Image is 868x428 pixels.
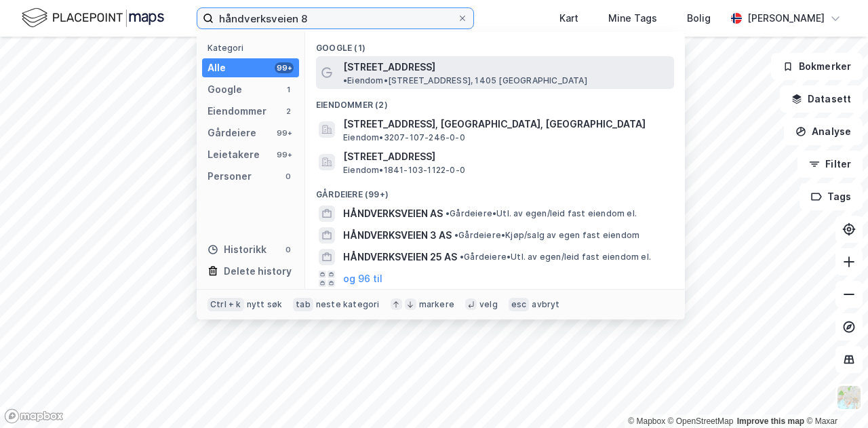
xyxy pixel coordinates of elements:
[283,171,294,182] div: 0
[343,75,347,85] span: •
[275,149,294,160] div: 99+
[275,62,294,73] div: 99+
[454,230,639,241] span: Gårdeiere • Kjøp/salg av egen fast eiendom
[446,208,450,218] span: •
[343,165,465,176] span: Eiendom • 1841-103-1122-0-0
[208,147,260,163] div: Leietakere
[419,299,454,310] div: markere
[214,8,457,28] input: Søk på adresse, matrikkel, gårdeiere, leietakere eller personer
[797,151,863,178] button: Filter
[559,10,578,26] div: Kart
[283,84,294,95] div: 1
[343,206,443,222] span: HÅNDVERKSVEIEN AS
[22,6,164,30] img: logo.f888ab2527a4732fd821a326f86c7f29.svg
[316,299,380,310] div: neste kategori
[343,271,382,287] button: og 96 til
[509,298,530,311] div: esc
[460,252,464,262] span: •
[608,10,657,26] div: Mine Tags
[208,168,252,184] div: Personer
[293,298,313,311] div: tab
[532,299,559,310] div: avbryt
[780,85,863,113] button: Datasett
[208,60,226,76] div: Alle
[305,89,685,113] div: Eiendommer (2)
[208,43,299,53] div: Kategori
[305,178,685,203] div: Gårdeiere (99+)
[771,53,863,80] button: Bokmerker
[208,81,242,98] div: Google
[247,299,283,310] div: nytt søk
[283,106,294,117] div: 2
[283,244,294,255] div: 0
[305,32,685,56] div: Google (1)
[800,183,863,210] button: Tags
[800,363,868,428] iframe: Chat Widget
[4,408,64,424] a: Mapbox homepage
[208,103,267,119] div: Eiendommer
[479,299,498,310] div: velg
[343,149,669,165] span: [STREET_ADDRESS]
[343,249,457,265] span: HÅNDVERKSVEIEN 25 AS
[687,10,711,26] div: Bolig
[343,132,465,143] span: Eiendom • 3207-107-246-0-0
[628,416,665,426] a: Mapbox
[784,118,863,145] button: Analyse
[208,125,256,141] div: Gårdeiere
[343,59,435,75] span: [STREET_ADDRESS]
[343,227,452,244] span: HÅNDVERKSVEIEN 3 AS
[668,416,734,426] a: OpenStreetMap
[208,298,244,311] div: Ctrl + k
[224,263,292,279] div: Delete history
[446,208,637,219] span: Gårdeiere • Utl. av egen/leid fast eiendom el.
[275,128,294,138] div: 99+
[208,241,267,258] div: Historikk
[343,75,587,86] span: Eiendom • [STREET_ADDRESS], 1405 [GEOGRAPHIC_DATA]
[343,116,669,132] span: [STREET_ADDRESS], [GEOGRAPHIC_DATA], [GEOGRAPHIC_DATA]
[454,230,458,240] span: •
[737,416,804,426] a: Improve this map
[460,252,651,262] span: Gårdeiere • Utl. av egen/leid fast eiendom el.
[747,10,825,26] div: [PERSON_NAME]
